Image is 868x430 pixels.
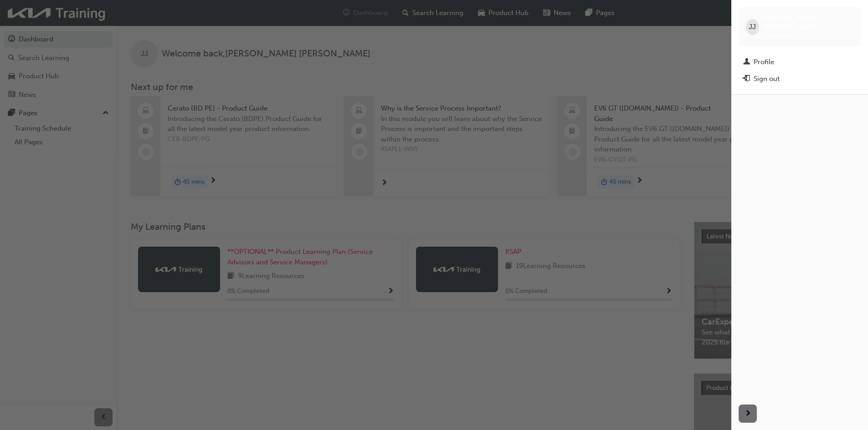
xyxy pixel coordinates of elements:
[739,54,861,71] a: Profile
[745,408,751,420] span: next-icon
[743,75,750,83] span: exit-icon
[754,74,780,84] div: Sign out
[739,71,861,87] button: Sign out
[743,58,750,66] span: man-icon
[763,15,853,31] span: [PERSON_NAME] [PERSON_NAME]
[754,57,774,67] div: Profile
[749,22,756,32] span: JJ
[763,31,796,39] span: kau84001l4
